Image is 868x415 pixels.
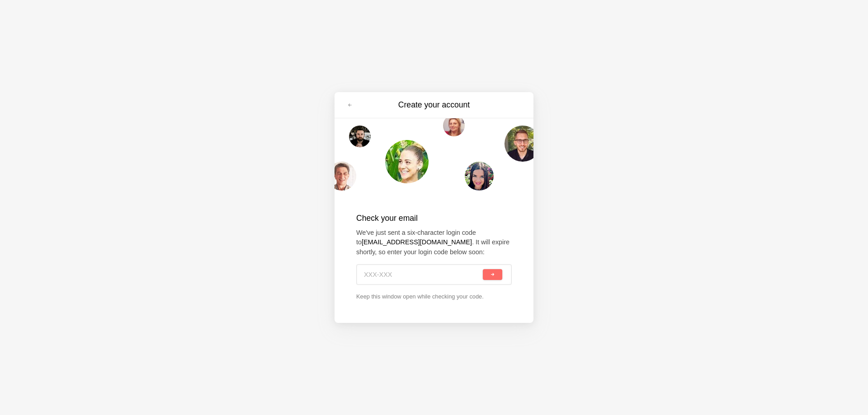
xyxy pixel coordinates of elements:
[364,265,481,284] input: XXX-XXX
[356,212,512,224] h2: Check your email
[358,99,510,111] h3: Create your account
[362,238,472,246] strong: [EMAIL_ADDRESS][DOMAIN_NAME]
[356,228,512,257] p: We've just sent a six-character login code to . It will expire shortly, so enter your login code ...
[356,292,512,301] p: Keep this window open while checking your code.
